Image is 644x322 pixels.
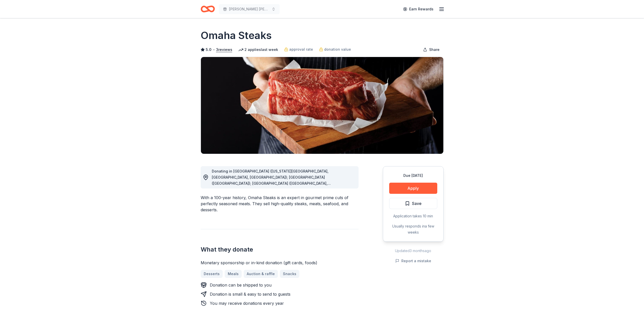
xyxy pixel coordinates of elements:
[201,260,359,266] div: Monetary sponsorship or in-kind donation (gift cards, foods)
[210,291,290,297] div: Donation is small & easy to send to guests
[244,270,278,278] a: Auction & raffle
[412,200,422,207] span: Save
[289,46,313,52] span: approval rate
[383,248,444,254] div: Updated 3 months ago
[201,3,215,15] a: Home
[210,282,272,288] div: Donation can be shipped to you
[400,5,437,14] a: Earn Rewards
[324,46,351,52] span: donation value
[395,258,431,264] button: Report a mistake
[201,28,272,43] h1: Omaha Steaks
[389,173,437,179] div: Due [DATE]
[210,300,284,306] div: You may receive donations every year
[201,195,359,213] div: With a 100-year history, Omaha Steaks is an expert in gourmet prime cuts of perfectly seasoned me...
[201,245,359,254] h2: What they donate
[213,48,215,52] span: •
[216,47,232,53] button: 3reviews
[225,270,242,278] a: Meals
[201,57,443,154] img: Image for Omaha Steaks
[206,47,212,53] span: 5.0
[389,198,437,209] button: Save
[219,4,280,14] button: [PERSON_NAME] [PERSON_NAME] Marines Bingo
[389,213,437,219] div: Application takes 10 min
[229,6,269,12] span: [PERSON_NAME] [PERSON_NAME] Marines Bingo
[389,223,437,235] div: Usually responds in a few weeks
[212,169,331,283] span: Donating in [GEOGRAPHIC_DATA] ([US_STATE][GEOGRAPHIC_DATA], [GEOGRAPHIC_DATA], [GEOGRAPHIC_DATA])...
[238,47,278,53] div: 2 applies last week
[429,47,440,53] span: Share
[419,45,444,55] button: Share
[280,270,299,278] a: Snacks
[284,46,313,52] a: approval rate
[201,270,223,278] a: Desserts
[389,183,437,194] button: Apply
[319,46,351,52] a: donation value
